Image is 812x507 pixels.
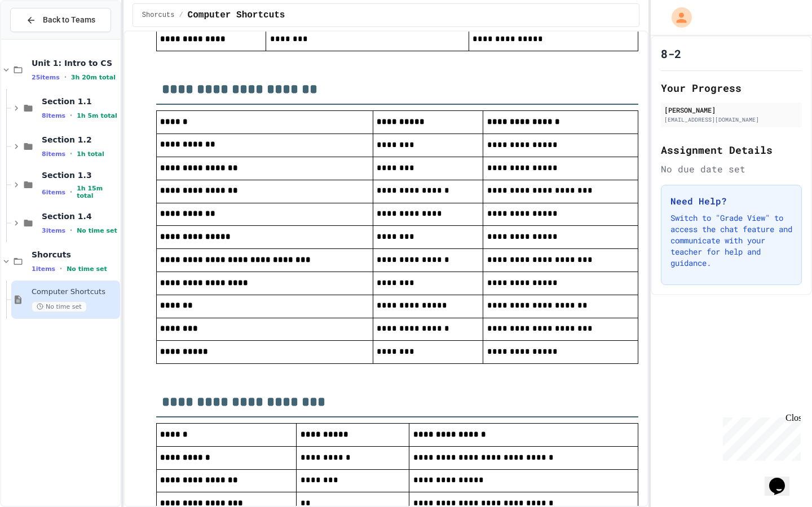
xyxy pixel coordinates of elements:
[42,135,118,145] span: Section 1.2
[5,5,78,72] div: Chat with us now!Close
[142,11,175,20] span: Shorcuts
[661,46,681,61] h1: 8-2
[765,462,801,496] iframe: chat widget
[42,150,65,158] span: 8 items
[718,413,801,461] iframe: chat widget
[10,8,111,32] button: Back to Teams
[77,227,117,234] span: No time set
[77,150,104,158] span: 1h total
[670,194,792,208] h3: Need Help?
[77,112,117,119] span: 1h 5m total
[67,265,107,273] span: No time set
[188,8,285,22] span: Computer Shortcuts
[661,162,802,176] div: No due date set
[32,265,55,273] span: 1 items
[70,188,72,197] span: •
[660,5,695,30] div: My Account
[664,105,798,115] div: [PERSON_NAME]
[71,74,116,81] span: 3h 20m total
[77,185,118,199] span: 1h 15m total
[32,250,118,260] span: Shorcuts
[70,111,72,120] span: •
[42,189,65,196] span: 6 items
[664,115,798,124] div: [EMAIL_ADDRESS][DOMAIN_NAME]
[670,212,792,269] p: Switch to "Grade View" to access the chat feature and communicate with your teacher for help and ...
[32,287,118,297] span: Computer Shortcuts
[42,112,65,119] span: 8 items
[70,149,72,158] span: •
[42,227,65,234] span: 3 items
[42,170,118,180] span: Section 1.3
[42,96,118,106] span: Section 1.1
[42,211,118,221] span: Section 1.4
[43,14,95,26] span: Back to Teams
[32,301,87,312] span: No time set
[661,80,802,96] h2: Your Progress
[32,74,60,81] span: 25 items
[32,58,118,68] span: Unit 1: Intro to CS
[179,11,183,20] span: /
[661,142,802,158] h2: Assignment Details
[60,264,62,273] span: •
[64,73,67,82] span: •
[70,226,72,235] span: •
